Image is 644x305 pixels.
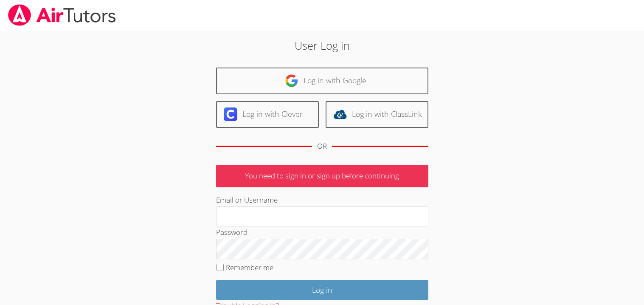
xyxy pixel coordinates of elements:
input: Log in [216,280,428,300]
label: Password [216,227,247,237]
img: classlink-logo-d6bb404cc1216ec64c9a2012d9dc4662098be43eaf13dc465df04b49fa7ab582.svg [333,107,347,121]
img: clever-logo-6eab21bc6e7a338710f1a6ff85c0baf02591cd810cc4098c63d3a4b26e2feb20.svg [224,107,237,121]
h2: User Log in [148,37,496,54]
label: Remember me [226,263,273,272]
img: airtutors_banner-c4298cdbf04f3fff15de1276eac7730deb9818008684d7c2e4769d2f7ddbe033.png [7,4,117,26]
div: OR [317,140,327,152]
a: Log in with Clever [216,101,319,128]
p: You need to sign in or sign up before continuing [216,165,428,187]
a: Log in with ClassLink [326,101,428,128]
img: google-logo-50288ca7cdecda66e5e0955fdab243c47b7ad437acaf1139b6f446037453330a.svg [285,74,298,88]
label: Email or Username [216,195,278,205]
a: Log in with Google [216,68,428,94]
